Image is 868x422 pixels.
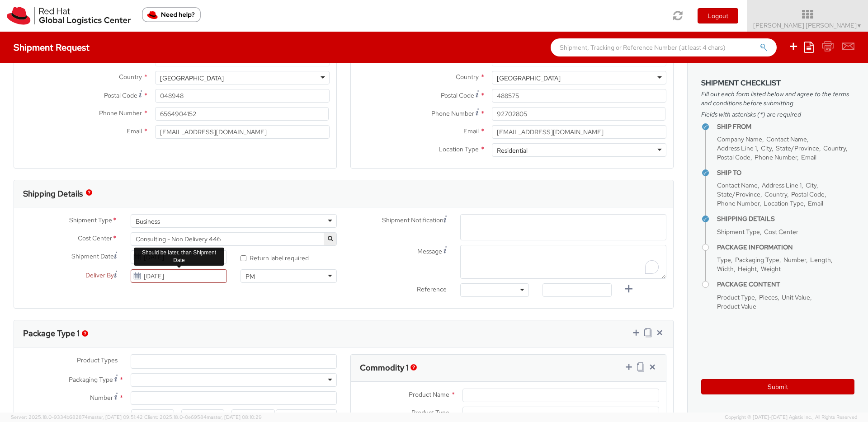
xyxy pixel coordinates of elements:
span: Pieces [759,293,778,301]
h4: Ship To [717,169,854,176]
h3: Shipping Details [23,189,83,198]
span: Location Type [439,145,479,153]
h4: Package Content [717,281,854,288]
span: Fields with asterisks (*) are required [701,110,854,119]
span: Phone Number [717,199,759,207]
span: Email [801,153,816,161]
span: Contact Name [717,181,758,189]
span: Country [119,73,142,81]
span: City [761,144,772,152]
label: Return label required [241,252,310,263]
h4: Ship From [717,123,854,130]
span: Shipment Date [71,252,114,261]
span: Copyright © [DATE]-[DATE] Agistix Inc., All Rights Reserved [725,414,857,421]
span: master, [DATE] 09:51:42 [88,414,143,420]
span: Fill out each form listed below and agree to the terms and conditions before submitting [701,89,854,108]
div: Business [136,217,160,226]
img: rh-logistics-00dfa346123c4ec078e1.svg [7,7,131,25]
textarea: To enrich screen reader interactions, please activate Accessibility in Grammarly extension settings [460,245,666,279]
span: Email [463,127,479,135]
button: Need help? [142,7,201,22]
span: Product Value [717,302,756,310]
span: Shipment Notification [382,216,443,225]
span: Type [717,256,731,264]
h3: Shipment Checklist [701,79,854,87]
span: Phone Number [99,109,142,117]
span: Message [417,247,442,255]
span: Deliver By [85,271,114,280]
span: Phone Number [431,109,474,117]
span: Product Type [717,293,755,301]
span: Product Types [77,356,118,364]
span: Email [127,127,142,135]
span: Country [764,190,787,198]
span: Postal Code [104,91,137,99]
span: Phone Number [755,153,797,161]
span: Dimensions [85,411,118,419]
span: Reference [417,285,447,293]
button: Submit [701,379,854,394]
span: Location Type [764,199,804,207]
span: Width [717,265,734,273]
span: Country [823,144,846,152]
span: Consulting - Non Delivery 446 [131,232,337,246]
span: ▼ [857,22,862,29]
span: State/Province [717,190,760,198]
span: Number [90,394,113,402]
h4: Shipment Request [14,42,90,52]
span: Company Name [717,135,762,143]
span: Contact Name [766,135,807,143]
input: Shipment, Tracking or Reference Number (at least 4 chars) [551,38,777,56]
span: Packaging Type [735,256,779,264]
span: Length [810,256,831,264]
h3: Commodity 1 [360,363,409,372]
div: [GEOGRAPHIC_DATA] [160,74,224,83]
span: Cost Center [764,228,798,236]
input: Return label required [241,255,246,261]
span: Postal Code [791,190,825,198]
span: Packaging Type [69,375,113,384]
span: Address Line 1 [717,144,757,152]
span: Weight [761,265,781,273]
span: Shipment Type [69,216,112,226]
span: [PERSON_NAME] [PERSON_NAME] [753,21,862,29]
span: Unit Value [782,293,810,301]
h4: Shipping Details [717,216,854,222]
span: Postal Code [717,153,750,161]
span: State/Province [776,144,819,152]
span: Shipment Type [717,228,760,236]
span: Consulting - Non Delivery 446 [136,235,332,243]
h4: Package Information [717,244,854,251]
h3: Package Type 1 [23,329,80,338]
span: Country [456,73,479,81]
div: Should be later, than Shipment Date [134,248,224,266]
span: Product Type [411,408,449,417]
div: [GEOGRAPHIC_DATA] [497,74,561,83]
span: City [806,181,816,189]
span: Height [738,265,757,273]
span: Address Line 1 [762,181,802,189]
span: Client: 2025.18.0-0e69584 [144,414,262,420]
span: Product Name [409,390,449,399]
span: Cost Center [78,234,112,244]
div: Residential [497,146,528,155]
span: Email [808,199,823,207]
span: Number [783,256,806,264]
div: PM [245,272,255,281]
span: master, [DATE] 08:10:29 [207,414,262,420]
button: Logout [698,8,738,23]
span: Postal Code [441,91,474,99]
span: Server: 2025.18.0-9334b682874 [11,414,143,420]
